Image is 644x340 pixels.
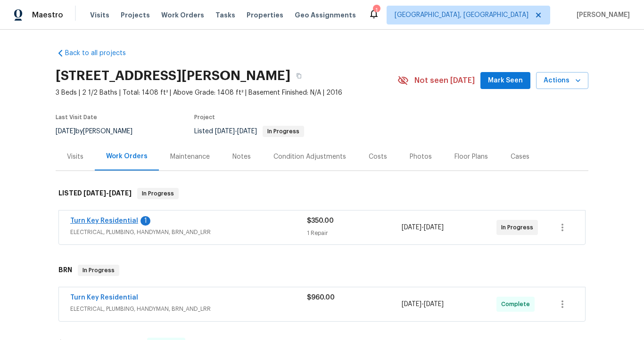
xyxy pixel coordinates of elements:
[536,72,588,89] button: Actions
[106,152,148,161] div: Work Orders
[138,189,178,198] span: In Progress
[56,255,588,285] div: BRN In Progress
[369,152,387,162] div: Costs
[194,114,215,120] span: Project
[232,152,251,162] div: Notes
[402,300,444,309] span: -
[501,300,534,309] span: Complete
[215,12,235,18] span: Tasks
[273,152,346,162] div: Condition Adjustments
[307,218,334,224] span: $350.00
[70,218,138,224] a: Turn Key Residential
[373,6,380,15] div: 1
[83,190,132,196] span: -
[424,224,444,231] span: [DATE]
[290,67,307,84] button: Copy Address
[170,152,210,162] div: Maintenance
[501,223,537,232] span: In Progress
[83,190,106,196] span: [DATE]
[58,265,72,276] h6: BRN
[488,75,523,87] span: Mark Seen
[56,128,75,135] span: [DATE]
[264,129,303,134] span: In Progress
[307,294,335,301] span: $960.00
[295,10,356,20] span: Geo Assignments
[237,128,257,135] span: [DATE]
[70,304,307,314] span: ELECTRICAL, PLUMBING, HANDYMAN, BRN_AND_LRR
[247,10,283,20] span: Properties
[56,114,97,120] span: Last Visit Date
[56,71,290,81] h2: [STREET_ADDRESS][PERSON_NAME]
[307,228,402,238] div: 1 Repair
[56,49,146,58] a: Back to all projects
[454,152,488,162] div: Floor Plans
[194,128,304,135] span: Listed
[32,10,63,20] span: Maestro
[215,128,257,135] span: -
[140,216,150,226] div: 1
[215,128,235,135] span: [DATE]
[58,188,132,199] h6: LISTED
[573,10,630,20] span: [PERSON_NAME]
[121,10,150,20] span: Projects
[402,223,444,232] span: -
[395,10,528,20] span: [GEOGRAPHIC_DATA], [GEOGRAPHIC_DATA]
[90,10,109,20] span: Visits
[109,190,132,196] span: [DATE]
[56,126,144,137] div: by [PERSON_NAME]
[410,152,432,162] div: Photos
[544,75,581,87] span: Actions
[402,301,421,308] span: [DATE]
[424,301,444,308] span: [DATE]
[414,76,475,85] span: Not seen [DATE]
[511,152,529,162] div: Cases
[70,227,307,237] span: ELECTRICAL, PLUMBING, HANDYMAN, BRN_AND_LRR
[56,178,588,209] div: LISTED [DATE]-[DATE]In Progress
[56,88,397,97] span: 3 Beds | 2 1/2 Baths | Total: 1408 ft² | Above Grade: 1408 ft² | Basement Finished: N/A | 2016
[161,10,204,20] span: Work Orders
[402,224,421,231] span: [DATE]
[67,152,83,162] div: Visits
[70,294,138,301] a: Turn Key Residential
[480,72,530,89] button: Mark Seen
[79,266,118,275] span: In Progress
